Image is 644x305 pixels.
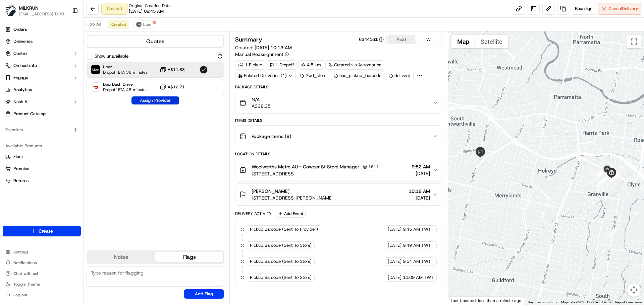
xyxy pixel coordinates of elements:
[3,141,81,151] div: Available Products
[13,271,38,276] span: Chat with us!
[3,151,81,162] button: Fleet
[133,20,155,28] button: Uber
[388,35,415,44] button: AEST
[129,3,171,8] span: Original Creation Date
[388,242,401,248] span: [DATE]
[19,5,39,11] button: MILKRUN
[108,20,129,28] button: Created
[13,75,28,81] span: Engage
[235,151,442,157] div: Location Details
[13,178,29,184] span: Returns
[91,65,100,74] img: Uber
[3,247,81,257] button: Settings
[3,125,81,135] div: Favorites
[561,300,598,304] span: Map data ©2025 Google
[388,258,401,264] span: [DATE]
[13,51,28,57] span: Control
[3,48,81,59] button: Control
[409,188,430,195] span: 10:12 AM
[235,126,442,147] button: Package Items (8)
[13,249,29,255] span: Settings
[3,290,81,300] button: Log out
[111,22,126,27] span: Created
[608,228,617,237] div: 1
[3,280,81,289] button: Toggle Theme
[5,5,16,16] img: MILKRUN
[103,64,148,70] span: Uber
[235,51,283,58] span: Manual Reassignment
[3,163,81,174] button: Promise
[235,92,442,113] button: N/AA$38.35
[250,226,318,232] span: Pickup Barcode (Sent To Provider)
[136,22,142,27] img: uber-new-logo.jpeg
[5,154,78,160] a: Fleet
[155,252,223,262] button: Flags
[131,96,179,104] button: Assign Provider
[627,283,641,297] button: Map camera controls
[3,269,81,278] button: Chat with us!
[412,163,430,170] span: 9:52 AM
[3,60,81,71] button: Orchestrate
[276,210,306,218] button: Add Event
[235,159,442,181] button: Woolworths Metro AU - Cowper St Store Manager1611[STREET_ADDRESS]9:52 AM[DATE]
[13,282,40,287] span: Toggle Theme
[596,168,605,177] div: 10
[235,36,262,43] h3: Summary
[13,166,29,172] span: Promise
[415,35,442,44] button: TWT
[610,174,619,183] div: 4
[87,20,104,28] button: All
[235,211,272,216] div: Delivery Activity
[13,26,27,32] span: Orders
[19,11,67,17] button: [EMAIL_ADDRESS][DOMAIN_NAME]
[572,3,595,15] button: Reassign
[608,173,617,182] div: 5
[160,66,185,73] button: A$11.88
[331,71,384,80] div: has_pickup_barcode
[252,170,381,177] span: [STREET_ADDRESS]
[403,258,431,264] span: 9:54 AM TWT
[403,242,431,248] span: 9:49 AM TWT
[184,289,224,299] button: Add Flag
[609,174,618,182] div: 8
[598,3,641,15] button: CancelDelivery
[403,226,431,232] span: 9:45 AM TWT
[235,71,296,80] div: Related Deliveries (1)
[388,226,401,232] span: [DATE]
[267,60,297,70] div: 1 Dropoff
[409,195,430,201] span: [DATE]
[450,296,472,305] a: Open this area in Google Maps (opens a new window)
[451,35,475,48] button: Show street map
[368,164,379,169] span: 1611
[250,258,312,264] span: Pickup Barcode (Sent To Store)
[13,260,37,265] span: Notifications
[252,188,289,195] span: [PERSON_NAME]
[95,53,128,59] label: Show unavailable
[3,3,69,19] button: MILKRUNMILKRUN[EMAIL_ADDRESS][DOMAIN_NAME]
[168,67,185,72] span: A$11.88
[3,108,81,119] a: Product Catalog
[3,226,81,236] button: Create
[3,84,81,95] a: Analytics
[235,44,292,51] span: Created:
[87,36,223,47] button: Quotes
[297,71,329,80] div: 2wd_store
[608,6,638,12] span: Cancel Delivery
[13,39,33,45] span: Deliveries
[3,36,81,47] a: Deliveries
[39,228,53,234] span: Create
[87,252,155,262] button: Notes
[143,22,152,27] span: Uber
[325,60,384,70] div: Created via Automation
[359,36,384,43] button: 6344161
[3,24,81,35] a: Orders
[168,84,185,90] span: A$12.71
[103,87,148,92] span: Dropoff ETA 48 minutes
[13,99,29,105] span: Nash AI
[103,70,148,75] span: Dropoff ETA 36 minutes
[235,184,442,205] button: [PERSON_NAME][STREET_ADDRESS][PERSON_NAME]10:12 AM[DATE]
[475,35,508,48] button: Show satellite imagery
